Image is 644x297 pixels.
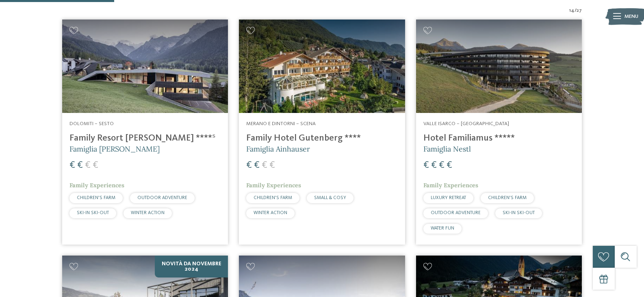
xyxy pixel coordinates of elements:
span: € [431,160,437,170]
span: WATER FUN [431,226,454,231]
span: Dolomiti – Sesto [69,121,114,126]
img: Cercate un hotel per famiglie? Qui troverete solo i migliori! [416,20,582,113]
span: Family Experiences [423,182,478,189]
span: OUTDOOR ADVENTURE [137,195,187,200]
span: WINTER ACTION [254,210,287,215]
span: SKI-IN SKI-OUT [77,210,109,215]
span: € [69,160,75,170]
a: Cercate un hotel per famiglie? Qui troverete solo i migliori! Valle Isarco – [GEOGRAPHIC_DATA] Ho... [416,20,582,245]
span: Famiglia Nestl [423,144,471,154]
span: CHILDREN’S FARM [77,195,115,200]
span: € [93,160,98,170]
span: SKI-IN SKI-OUT [503,210,535,215]
img: Family Hotel Gutenberg **** [239,20,405,113]
a: Cercate un hotel per famiglie? Qui troverete solo i migliori! Merano e dintorni – Scena Family Ho... [239,20,405,245]
span: € [447,160,452,170]
span: € [254,160,260,170]
span: € [439,160,445,170]
span: Family Experiences [246,182,301,189]
span: 14 [569,7,575,14]
span: € [262,160,267,170]
span: Family Experiences [69,182,124,189]
span: Merano e dintorni – Scena [246,121,316,126]
span: € [269,160,275,170]
span: Valle Isarco – [GEOGRAPHIC_DATA] [423,121,509,126]
a: Cercate un hotel per famiglie? Qui troverete solo i migliori! Dolomiti – Sesto Family Resort [PER... [62,20,228,245]
span: Famiglia Ainhauser [246,144,310,154]
span: SMALL & COSY [314,195,346,200]
h4: Family Hotel Gutenberg **** [246,133,397,144]
span: € [246,160,252,170]
span: OUTDOOR ADVENTURE [431,210,481,215]
span: 27 [577,7,582,14]
h4: Family Resort [PERSON_NAME] ****ˢ [69,133,221,144]
span: Famiglia [PERSON_NAME] [69,144,160,154]
span: WINTER ACTION [131,210,165,215]
span: € [423,160,429,170]
span: CHILDREN’S FARM [254,195,292,200]
span: € [85,160,91,170]
span: CHILDREN’S FARM [488,195,527,200]
span: € [77,160,83,170]
span: / [575,7,577,14]
img: Family Resort Rainer ****ˢ [62,20,228,113]
span: LUXURY RETREAT [431,195,466,200]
